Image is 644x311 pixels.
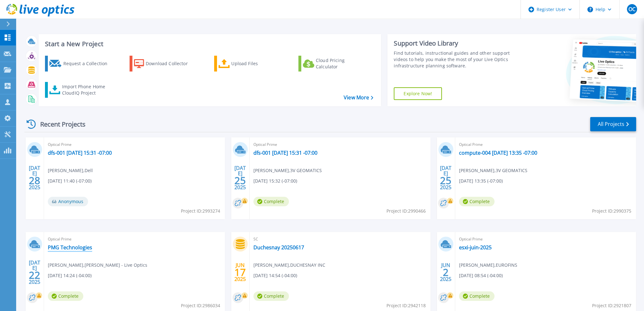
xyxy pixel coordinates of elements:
[253,291,289,301] span: Complete
[48,272,92,279] span: [DATE] 14:24 (-04:00)
[459,197,494,206] span: Complete
[146,57,196,70] div: Download Collector
[386,302,426,309] span: Project ID: 2942118
[48,141,221,148] span: Optical Prime
[48,244,92,251] a: PMG Technologies
[48,262,147,269] span: [PERSON_NAME] , [PERSON_NAME] - Live Optics
[181,302,220,309] span: Project ID: 2986034
[48,150,112,156] a: dfs-001 [DATE] 15:31 -07:00
[628,7,635,12] span: OC
[62,84,112,96] div: Import Phone Home CloudIQ Project
[45,40,373,47] h3: Start a New Project
[386,208,426,215] span: Project ID: 2990466
[29,166,41,189] div: [DATE] 2025
[459,291,494,301] span: Complete
[130,56,200,72] a: Download Collector
[48,167,93,174] span: [PERSON_NAME] , Dell
[231,57,282,70] div: Upload Files
[590,117,636,131] a: All Projects
[459,167,527,174] span: [PERSON_NAME] , 3V GEOMATICS
[459,272,503,279] span: [DATE] 08:54 (-04:00)
[214,56,285,72] a: Upload Files
[592,302,631,309] span: Project ID: 2921807
[440,261,452,284] div: JUN 2025
[394,39,521,47] div: Support Video Library
[394,50,521,69] div: Find tutorials, instructional guides and other support videos to help you make the most of your L...
[253,197,289,206] span: Complete
[29,261,41,284] div: [DATE] 2025
[48,177,92,184] span: [DATE] 11:40 (-07:00)
[63,57,114,70] div: Request a Collection
[592,208,631,215] span: Project ID: 2990375
[459,244,492,251] a: esxi-juin-2025
[459,177,503,184] span: [DATE] 13:35 (-07:00)
[440,166,452,189] div: [DATE] 2025
[45,56,116,72] a: Request a Collection
[48,236,221,243] span: Optical Prime
[29,272,40,278] span: 22
[48,291,83,301] span: Complete
[459,141,632,148] span: Optical Prime
[234,178,246,183] span: 25
[181,208,220,215] span: Project ID: 2993274
[234,166,246,189] div: [DATE] 2025
[253,244,304,251] a: Duchesnay 20250617
[459,236,632,243] span: Optical Prime
[394,87,442,100] a: Explore Now!
[234,270,246,275] span: 17
[253,141,427,148] span: Optical Prime
[253,272,297,279] span: [DATE] 14:54 (-04:00)
[316,57,367,70] div: Cloud Pricing Calculator
[459,150,537,156] a: compute-004 [DATE] 13:35 -07:00
[253,236,427,243] span: SC
[253,150,317,156] a: dfs-001 [DATE] 15:31 -07:00
[253,167,322,174] span: [PERSON_NAME] , 3V GEOMATICS
[48,197,88,206] span: Anonymous
[443,270,449,275] span: 2
[344,95,373,101] a: View More
[24,116,94,132] div: Recent Projects
[29,178,40,183] span: 28
[440,178,451,183] span: 25
[253,177,297,184] span: [DATE] 15:32 (-07:00)
[253,262,325,269] span: [PERSON_NAME] , DUCHESNAY INC
[459,262,517,269] span: [PERSON_NAME] , EUROFINS
[234,261,246,284] div: JUN 2025
[298,56,369,72] a: Cloud Pricing Calculator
